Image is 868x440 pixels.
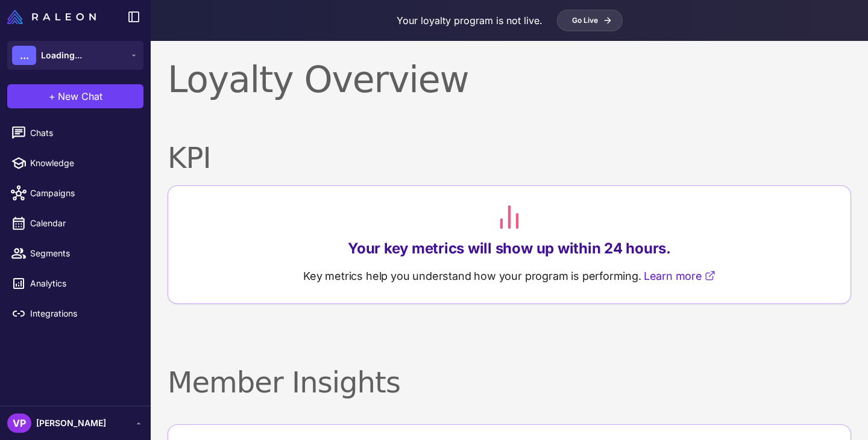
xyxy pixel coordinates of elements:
[30,217,136,230] span: Calendar
[168,364,851,400] h2: Member Insights
[5,181,146,206] a: Campaigns
[397,13,542,28] p: Your loyalty program is not live.
[30,247,136,260] span: Segments
[5,211,146,236] a: Calendar
[30,187,136,200] span: Campaigns
[30,156,136,170] span: Knowledge
[5,241,146,266] a: Segments
[348,239,671,258] p: Your key metrics will show up within 24 hours.
[7,10,96,24] img: Raleon Logo
[49,89,55,104] span: +
[7,41,143,70] button: ...Loading...
[7,84,143,108] button: +New Chat
[30,126,136,140] span: Chats
[36,417,106,430] span: [PERSON_NAME]
[5,150,146,176] a: Knowledge
[5,271,146,296] a: Analytics
[30,307,136,320] span: Integrations
[5,120,146,146] a: Chats
[12,46,36,65] div: ...
[58,89,102,104] span: New Chat
[30,277,136,290] span: Analytics
[644,268,715,284] a: Learn more
[168,58,851,101] h1: Loyalty Overview
[572,15,598,26] span: Go Live
[303,268,715,284] p: Key metrics help you understand how your program is performing.
[7,414,31,433] div: VP
[5,301,146,326] a: Integrations
[41,49,82,62] span: Loading...
[168,140,851,176] h2: KPI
